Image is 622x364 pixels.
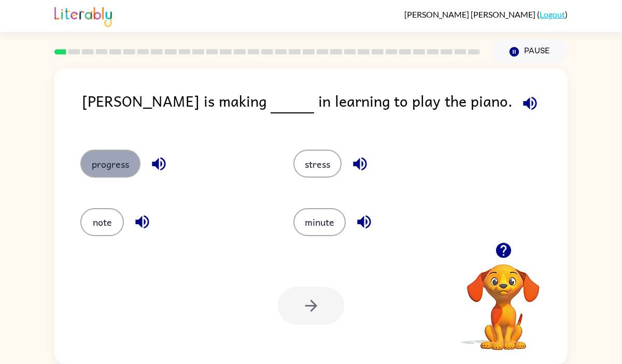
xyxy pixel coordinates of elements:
[82,89,568,129] div: [PERSON_NAME] is making in learning to play the piano.
[404,9,568,19] div: ( )
[80,208,124,236] button: note
[293,208,346,236] button: minute
[293,150,342,178] button: stress
[492,40,568,64] button: Pause
[80,150,140,178] button: progress
[540,9,565,19] a: Logout
[404,9,537,19] span: [PERSON_NAME] [PERSON_NAME]
[451,248,555,352] video: Your browser must support playing .mp4 files to use Literably. Please try using another browser.
[54,4,112,27] img: Literably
